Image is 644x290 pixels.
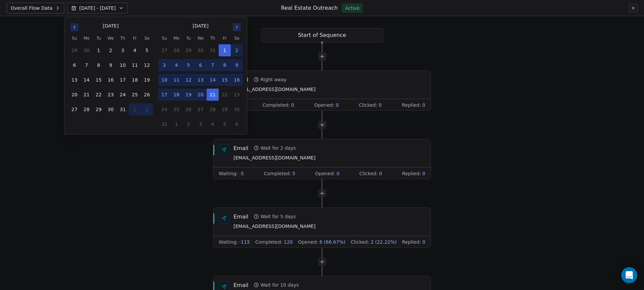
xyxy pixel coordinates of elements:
button: 15 [93,74,105,86]
span: 0 [336,102,339,108]
th: Tuesday [93,35,105,42]
button: 2 [182,118,195,130]
button: 21 [207,89,219,101]
span: [EMAIL_ADDRESS][DOMAIN_NAME] [233,223,316,230]
button: 19 [182,89,195,101]
button: 13 [195,74,207,86]
button: 19 [141,74,153,86]
button: 29 [182,44,195,56]
span: 0 [422,102,425,108]
button: 11 [170,74,182,86]
button: 22 [93,89,105,101]
button: 30 [231,103,243,115]
th: Tuesday [182,35,195,42]
span: [EMAIL_ADDRESS][DOMAIN_NAME] [233,86,316,93]
button: 27 [158,44,170,56]
button: 17 [117,74,129,86]
span: Completed : [263,102,290,108]
th: Sunday [68,35,80,42]
button: 2 [105,44,117,56]
button: 4 [207,118,219,130]
button: 3 [195,118,207,130]
span: Opened : [314,102,334,108]
button: [DATE] - [DATE] [67,3,128,13]
th: Thursday [117,35,129,42]
span: Replied : [402,239,421,245]
th: Sunday [158,35,170,42]
button: 14 [207,74,219,86]
button: 7 [80,59,93,71]
button: 16 [231,74,243,86]
div: EmailWait for 5 days[EMAIL_ADDRESS][DOMAIN_NAME]Waiting:-115Completed:120Opened:6 (66.67%)Clicked... [213,207,431,248]
span: [DATE] - [DATE] [79,5,116,11]
span: 0 [336,170,339,177]
span: -115 [239,239,250,245]
span: [EMAIL_ADDRESS][DOMAIN_NAME] [233,154,316,162]
button: Go to previous month [70,22,79,32]
span: Waiting : [219,239,238,245]
div: [DATE] [193,22,208,30]
th: Monday [80,35,93,42]
button: 24 [158,103,170,115]
button: 30 [105,103,117,115]
span: Completed : [264,170,291,177]
span: 120 [284,239,293,245]
button: 12 [182,74,195,86]
span: 0 [422,170,425,177]
button: 11 [129,59,141,71]
button: 5 [182,59,195,71]
span: Clicked : [359,102,377,108]
div: Email [233,144,248,152]
span: 2 (22.22%) [371,239,397,245]
button: 28 [80,103,93,115]
div: Email [233,213,248,220]
span: 0 [422,239,425,245]
button: 9 [231,59,243,71]
button: 2 [141,103,153,115]
span: Overall Flow Data [11,5,52,11]
th: Monday [170,35,182,42]
button: 1 [129,103,141,115]
div: Open Intercom Messenger [621,267,637,283]
button: 26 [141,89,153,101]
button: 20 [195,89,207,101]
button: 6 [68,59,80,71]
button: 1 [170,118,182,130]
button: 6 [195,59,207,71]
button: 29 [219,103,231,115]
button: 5 [219,118,231,130]
th: Friday [219,35,231,42]
button: Go to next month [232,22,241,32]
button: 31 [158,118,170,130]
th: Thursday [207,35,219,42]
button: 7 [207,59,219,71]
span: Replied : [402,170,421,177]
div: EmailRight away[EMAIL_ADDRESS][DOMAIN_NAME]Waiting:0Completed:0Opened:0Clicked:0Replied:0 [213,70,431,111]
span: Clicked : [351,239,369,245]
span: 0 [379,170,382,177]
button: 23 [231,89,243,101]
span: -5 [239,170,244,177]
button: 23 [105,89,117,101]
span: Waiting : [219,170,238,177]
button: 10 [117,59,129,71]
button: 26 [182,103,195,115]
button: 25 [129,89,141,101]
span: Opened : [315,170,335,177]
button: 9 [105,59,117,71]
button: 28 [170,44,182,56]
button: 27 [195,103,207,115]
button: 24 [117,89,129,101]
span: Active [345,5,360,11]
div: Email [233,281,248,289]
th: Wednesday [195,35,207,42]
button: 2 [231,44,243,56]
span: Completed : [255,239,282,245]
button: 22 [219,89,231,101]
button: 31 [207,44,219,56]
button: 25 [170,103,182,115]
button: 1 [93,44,105,56]
button: 8 [93,59,105,71]
th: Wednesday [105,35,117,42]
button: 31 [117,103,129,115]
